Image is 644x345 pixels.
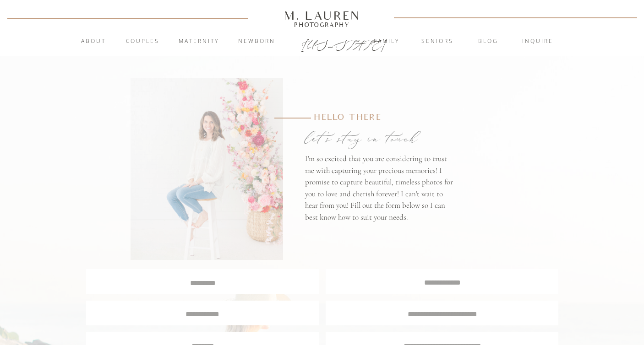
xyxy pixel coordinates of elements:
a: About [76,37,111,46]
a: Newborn [232,37,281,46]
a: Maternity [174,37,224,46]
p: let's stay in touch [305,126,455,151]
a: blog [464,37,513,46]
p: Hello there [314,111,432,126]
a: Couples [118,37,167,46]
a: Seniors [413,37,462,46]
a: Family [362,37,411,46]
a: inquire [513,37,562,46]
a: M. Lauren [257,11,387,21]
a: Photography [280,22,364,27]
p: I'm so excited that you are considering to trust me with capturing your precious memories! I prom... [305,153,456,231]
a: [US_STATE] [301,38,343,49]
